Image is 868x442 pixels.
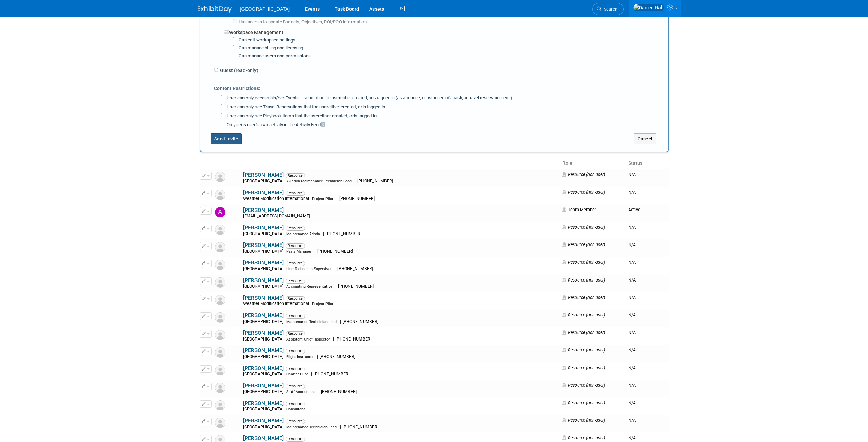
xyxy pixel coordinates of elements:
span: | [336,196,337,201]
span: Resource (non-user) [562,242,605,247]
img: ExhibitDay [198,6,232,13]
span: [PHONE_NUMBER] [341,425,380,429]
span: [PHONE_NUMBER] [318,354,357,359]
th: Role [560,157,626,169]
a: [PERSON_NAME] [243,242,284,248]
span: | [340,425,341,429]
img: Amber Johnson [215,207,225,217]
span: | [340,319,341,324]
span: [PHONE_NUMBER] [316,249,355,254]
span: Search [602,7,617,12]
img: Resource [215,330,225,340]
span: Assistant Chief Inspector [286,337,330,342]
img: Resource [215,242,225,252]
span: [PHONE_NUMBER] [319,389,359,394]
span: Resource (non-user) [562,347,605,353]
span: | [317,354,318,359]
a: Search [592,3,624,15]
span: N/A [628,242,636,247]
a: [PERSON_NAME] [243,295,284,301]
span: [GEOGRAPHIC_DATA] [243,284,285,289]
span: Weather Modification International [243,301,311,306]
span: Resource [286,419,305,424]
label: Guest (read-only) [218,67,258,74]
span: [GEOGRAPHIC_DATA] [243,372,285,377]
img: Resource [215,277,225,288]
span: [GEOGRAPHIC_DATA] [243,407,285,411]
span: Staff Accountant [286,390,315,394]
button: Send Invite [211,133,242,144]
span: Active [628,207,640,212]
span: N/A [628,435,636,440]
span: N/A [628,400,636,405]
div: Content Restrictions: [214,81,663,94]
span: [PHONE_NUMBER] [312,372,352,377]
span: Resource (non-user) [562,295,605,300]
span: N/A [628,418,636,423]
span: N/A [628,190,636,195]
span: | [333,337,334,342]
label: User can only see Playbook items that the user is tagged in [225,113,377,119]
span: Resource [286,191,305,196]
span: | [318,389,319,394]
span: Resource [286,402,305,406]
img: Resource [215,295,225,305]
span: Resource (non-user) [562,172,605,177]
span: Resource [286,279,305,284]
img: Resource [215,190,225,200]
span: Resource (non-user) [562,418,605,423]
img: Resource [215,383,225,393]
span: [PHONE_NUMBER] [337,196,377,201]
img: Resource [215,400,225,410]
img: Resource [215,418,225,428]
span: [GEOGRAPHIC_DATA] [243,389,285,394]
a: [PERSON_NAME] [243,383,284,389]
span: either created, or [328,104,362,109]
div: Workspace Management [224,25,663,36]
span: N/A [628,383,636,388]
label: User can only see Travel Reservations that the user is tagged in [225,104,385,110]
label: Can manage users and permissions [237,53,311,59]
span: either created, or [320,113,354,118]
span: Consultant [286,407,305,411]
span: N/A [628,312,636,318]
a: [PERSON_NAME] [243,190,284,196]
span: Line Technician Supervisor [286,267,332,271]
span: Resource [286,314,305,319]
span: either created, or [340,95,372,100]
span: [GEOGRAPHIC_DATA] [243,266,285,271]
span: [GEOGRAPHIC_DATA] [243,337,285,342]
a: [PERSON_NAME] [243,400,284,406]
span: | [335,266,336,271]
span: Resource [286,331,305,336]
span: [GEOGRAPHIC_DATA] [243,319,285,324]
span: Resource (non-user) [562,277,605,283]
span: N/A [628,330,636,335]
span: [PHONE_NUMBER] [324,231,364,236]
span: Resource [286,243,305,248]
label: User can only access his/her Events [225,95,512,101]
span: [PHONE_NUMBER] [336,284,376,289]
img: Resource [215,347,225,358]
span: Resource (non-user) [562,400,605,405]
a: [PERSON_NAME] [243,347,284,354]
span: N/A [628,347,636,353]
span: Resource [286,367,305,371]
img: Resource [215,312,225,323]
span: [PHONE_NUMBER] [334,337,373,342]
span: [GEOGRAPHIC_DATA] [243,179,285,183]
span: Team Member [562,207,596,212]
img: Darren Hall [633,4,664,11]
a: [PERSON_NAME] [243,435,284,441]
span: | [335,284,336,289]
span: Resource (non-user) [562,312,605,318]
span: [PHONE_NUMBER] [341,319,380,324]
span: Resource [286,173,305,178]
span: [GEOGRAPHIC_DATA] [243,249,285,254]
span: [GEOGRAPHIC_DATA] [243,231,285,236]
span: Aviation Maintenance Technician Lead [286,179,352,183]
span: | [355,179,356,183]
span: N/A [628,295,636,300]
span: Resource (non-user) [562,383,605,388]
span: | [311,372,312,377]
